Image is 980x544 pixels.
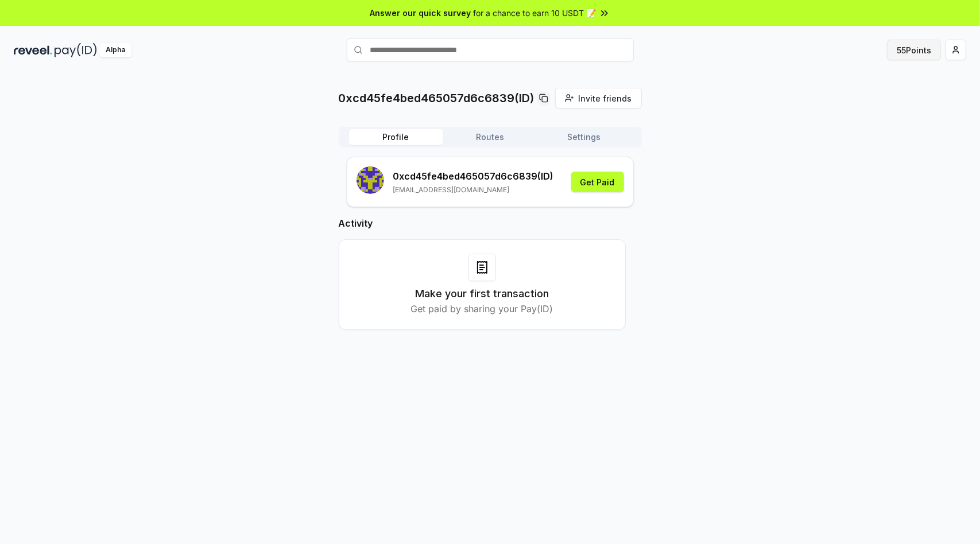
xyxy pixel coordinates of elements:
p: Get paid by sharing your Pay(ID) [411,302,553,316]
p: 0xcd45fe4bed465057d6c6839 (ID) [393,169,554,183]
img: reveel_dark [14,43,52,57]
span: Invite friends [579,92,632,104]
span: Answer our quick survey [370,7,471,19]
span: for a chance to earn 10 USDT 📝 [474,7,596,19]
button: Invite friends [555,88,642,108]
button: 55Points [887,40,941,60]
div: Alpha [99,43,131,57]
p: [EMAIL_ADDRESS][DOMAIN_NAME] [393,185,554,195]
p: 0xcd45fe4bed465057d6c6839(ID) [339,90,534,106]
img: pay_id [55,43,97,57]
h3: Make your first transaction [415,286,549,302]
h2: Activity [339,216,626,230]
button: Profile [349,129,443,145]
button: Get Paid [571,172,624,192]
button: Settings [537,129,632,145]
button: Routes [443,129,537,145]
